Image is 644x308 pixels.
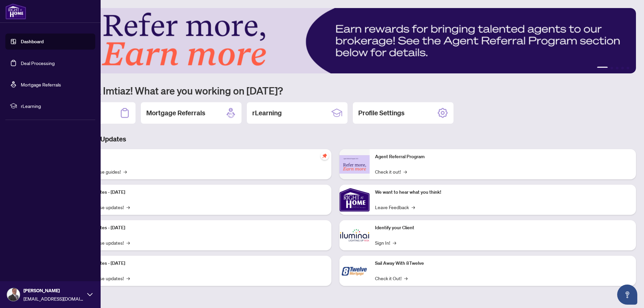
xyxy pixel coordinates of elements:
[375,168,407,175] a: Check it out!→
[375,239,396,246] a: Sign In!→
[126,203,130,211] span: →
[393,239,396,246] span: →
[70,260,326,267] p: Platform Updates - [DATE]
[126,274,130,282] span: →
[621,67,624,69] button: 4
[21,81,61,87] a: Mortgage Referrals
[412,203,415,211] span: →
[617,285,637,305] button: Open asap
[70,189,326,196] p: Platform Updates - [DATE]
[70,153,326,161] p: Self-Help
[35,134,636,144] h3: Brokerage & Industry Updates
[616,67,619,69] button: 3
[597,67,608,69] button: 1
[375,274,408,282] a: Check it Out!→
[23,295,84,302] span: [EMAIL_ADDRESS][DOMAIN_NAME]
[610,67,613,69] button: 2
[375,260,631,267] p: Sail Away With 8Twelve
[321,152,329,160] span: pushpin
[358,108,405,118] h2: Profile Settings
[375,203,415,211] a: Leave Feedback→
[375,189,631,196] p: We want to hear what you think!
[339,256,370,286] img: Sail Away With 8Twelve
[126,239,130,246] span: →
[7,288,20,301] img: Profile Icon
[375,153,631,161] p: Agent Referral Program
[252,108,282,118] h2: rLearning
[339,155,370,174] img: Agent Referral Program
[35,8,636,73] img: Slide 0
[123,168,127,175] span: →
[627,67,629,69] button: 5
[23,287,84,294] span: [PERSON_NAME]
[404,274,408,282] span: →
[339,220,370,250] img: Identify your Client
[21,60,55,66] a: Deal Processing
[375,224,631,232] p: Identify your Client
[404,168,407,175] span: →
[146,108,205,118] h2: Mortgage Referrals
[35,84,636,97] h1: Welcome back Imtiaz! What are you working on [DATE]?
[5,3,26,19] img: logo
[339,185,370,215] img: We want to hear what you think!
[21,102,91,110] span: rLearning
[21,39,44,45] a: Dashboard
[70,224,326,232] p: Platform Updates - [DATE]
